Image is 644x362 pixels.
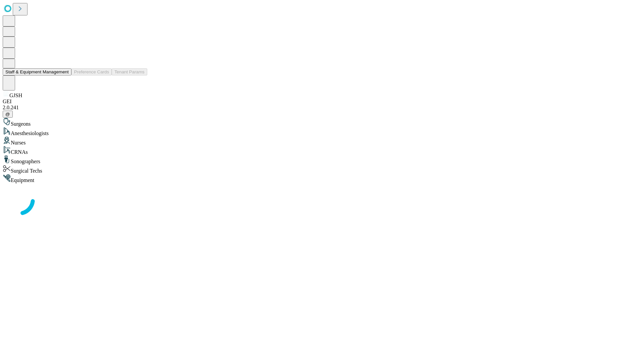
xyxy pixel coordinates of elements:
[3,105,641,111] div: 2.0.241
[3,136,641,146] div: Nurses
[3,155,641,165] div: Sonographers
[3,165,641,174] div: Surgical Techs
[5,112,10,117] span: @
[3,174,641,183] div: Equipment
[9,93,22,98] span: GJSH
[3,99,641,105] div: GEI
[3,146,641,155] div: CRNAs
[71,68,112,75] button: Preference Cards
[3,118,641,127] div: Surgeons
[3,127,641,136] div: Anesthesiologists
[3,111,13,118] button: @
[3,68,71,75] button: Staff & Equipment Management
[112,68,147,75] button: Tenant Params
